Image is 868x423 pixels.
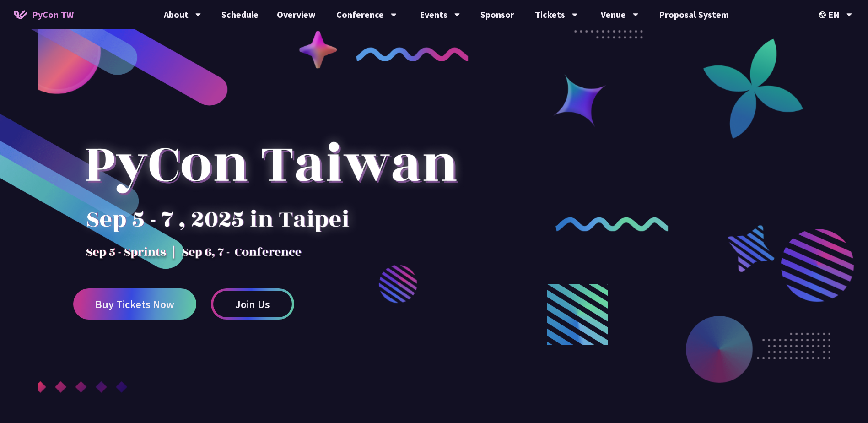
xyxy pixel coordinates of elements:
[235,298,270,310] span: Join Us
[32,8,74,22] span: PyCon TW
[555,217,669,231] img: curly-2.e802c9f.png
[356,47,469,61] img: curly-1.ebdbada.png
[819,11,828,18] img: Locale Icon
[14,10,27,19] img: Home icon of PyCon TW 2025
[211,288,294,320] a: Join Us
[5,3,83,26] a: PyCon TW
[73,288,196,320] a: Buy Tickets Now
[95,298,174,310] span: Buy Tickets Now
